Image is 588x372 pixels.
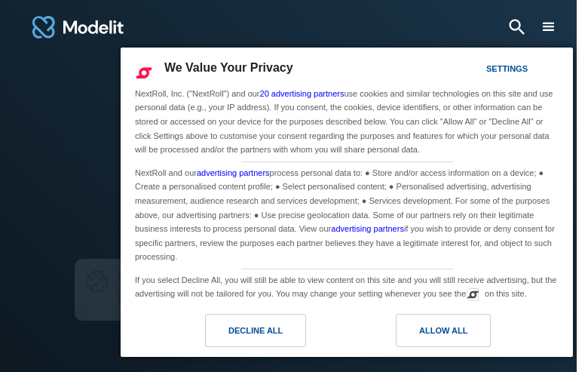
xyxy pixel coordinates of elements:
a: Settings [460,57,496,85]
div: menu [540,18,558,36]
a: Decline All [130,314,347,355]
div: Settings [486,60,528,77]
div: Decline All [228,322,283,339]
div: If you select Decline All, you will still be able to view content on this site and you will still... [132,269,562,303]
div: NextRoll and our process personal data to: ● Store and/or access information on a device; ● Creat... [132,162,562,266]
a: home [30,9,126,45]
p: We use to provide you the best user experience and for performance analytics. [118,271,397,304]
img: modelit logo [30,9,126,45]
a: advertising partners [197,168,270,177]
div: Allow All [419,322,467,339]
div: NextRoll, Inc. ("NextRoll") and our use cookies and similar technologies on this site and use per... [132,85,562,158]
a: Allow All [347,314,564,355]
a: advertising partners [331,224,404,233]
span: We Value Your Privacy [164,61,293,74]
a: 20 advertising partners [260,89,345,98]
